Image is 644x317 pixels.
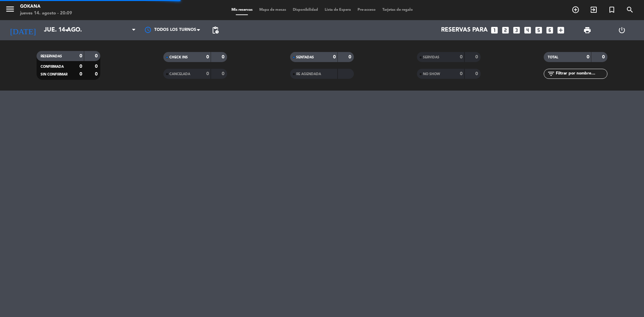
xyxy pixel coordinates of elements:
[354,8,379,12] span: Pre-acceso
[211,26,219,34] span: pending_actions
[348,55,353,59] strong: 0
[460,55,463,59] strong: 0
[20,10,72,17] div: jueves 14. agosto - 20:09
[608,6,616,14] i: turned_in_not
[256,8,289,12] span: Mapa de mesas
[501,26,510,35] i: looks_two
[41,73,67,76] span: SIN CONFIRMAR
[583,26,591,34] span: print
[95,72,99,76] strong: 0
[62,26,70,34] i: arrow_drop_down
[95,54,99,58] strong: 0
[41,55,62,58] span: RESERVADAS
[169,56,188,59] span: CHECK INS
[296,56,314,59] span: SENTADAS
[41,65,64,68] span: CONFIRMADA
[20,3,72,10] div: GOKANA
[206,55,209,59] strong: 0
[79,54,82,58] strong: 0
[512,26,521,35] i: looks_3
[169,72,190,76] span: CANCELADA
[289,8,321,12] span: Disponibilidad
[475,55,479,59] strong: 0
[333,55,336,59] strong: 0
[604,20,639,40] div: LOG OUT
[534,26,543,35] i: looks_5
[618,26,626,34] i: power_settings_new
[95,64,99,69] strong: 0
[548,56,558,59] span: TOTAL
[222,55,226,59] strong: 0
[490,26,499,35] i: looks_one
[547,70,555,78] i: filter_list
[587,55,589,59] strong: 0
[626,6,634,14] i: search
[545,26,554,35] i: looks_6
[79,72,82,76] strong: 0
[321,8,354,12] span: Lista de Espera
[5,23,41,38] i: [DATE]
[590,6,598,14] i: exit_to_app
[523,26,532,35] i: looks_4
[206,71,209,76] strong: 0
[5,4,15,16] button: menu
[572,6,580,14] i: add_circle_outline
[423,72,440,76] span: NO SHOW
[460,71,463,76] strong: 0
[475,71,479,76] strong: 0
[556,26,565,35] i: add_box
[222,71,226,76] strong: 0
[79,64,82,69] strong: 0
[228,8,256,12] span: Mis reservas
[441,27,488,34] span: Reservas para
[555,70,607,77] input: Filtrar por nombre...
[379,8,416,12] span: Tarjetas de regalo
[423,56,439,59] span: SERVIDAS
[5,4,15,14] i: menu
[296,72,321,76] span: RE AGENDADA
[602,55,606,59] strong: 0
